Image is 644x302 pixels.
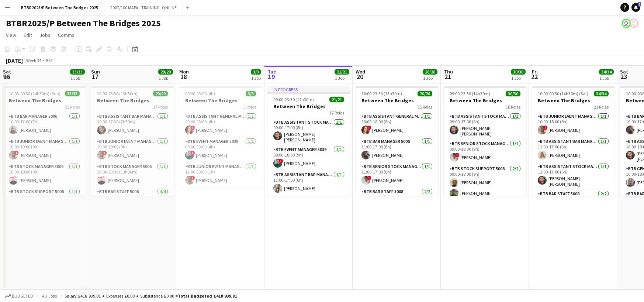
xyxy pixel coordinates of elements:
app-job-card: 10:00-00:30 (14h30m) (Sun)33/33Between The Bridges25 RolesBTB Bar Manager 50061/110:00-17:00 (7h)... [3,86,86,196]
h1: BTBR2025/P Between The Bridges 2025 [6,18,161,29]
span: 18 [178,72,189,81]
app-card-role: BTB Stock Manager 50061/110:00-23:30 (13h30m)[PERSON_NAME] [91,162,174,188]
div: [DATE] [6,57,23,64]
span: Tue [267,68,276,75]
h3: Between The Bridges [179,97,262,104]
span: 21 Roles [594,104,609,110]
span: 20/20 [418,91,432,96]
span: 17 [90,72,100,81]
a: View [3,30,19,40]
span: 20 [354,72,365,81]
app-card-role: BTB Stock support 50081/110:00-23:30 (13h30m) [3,188,86,213]
h3: Between The Bridges [267,103,350,110]
span: 33/33 [65,91,80,96]
div: Salary £418 939.81 + Expenses £0.00 + Subsistence £0.00 = [65,293,237,299]
span: Budgeted [12,294,33,299]
app-card-role: BTB Senior Stock Manager 50061/111:00-17:00 (6h)![PERSON_NAME] [356,162,438,188]
div: In progress [267,86,350,92]
span: ! [543,126,548,130]
span: ! [367,126,371,130]
app-card-role: BTB Junior Event Manager 50391/110:00-18:00 (8h)![PERSON_NAME] [532,112,614,137]
span: Comms [58,32,75,38]
span: ! [191,126,195,130]
span: Jobs [39,32,51,38]
app-card-role: BTB Assistant Bar Manager 50061/110:00-17:30 (7h30m)[PERSON_NAME] [91,112,174,137]
h3: Between The Bridges [3,97,86,104]
span: 3/3 [251,69,261,75]
a: Comms [55,30,77,40]
div: 1 Job [335,75,349,81]
span: 19 [266,72,276,81]
span: ! [191,176,195,180]
app-card-role: BTB Stock Manager 50061/110:00-19:00 (9h)[PERSON_NAME] [3,162,86,188]
a: Jobs [37,30,53,40]
span: Edit [24,32,32,38]
span: 20/20 [423,69,437,75]
span: Sat [3,68,11,75]
span: 10:00-00:30 (14h30m) (Sun) [9,91,60,96]
span: 29/29 [158,69,173,75]
span: 25 Roles [65,104,80,110]
div: 1 Job [251,75,261,81]
app-job-card: 10:00-00:30 (14h30m) (Sat)34/34Between The Bridges21 RolesBTB Junior Event Manager 50391/110:00-1... [532,86,614,196]
span: 33/33 [70,69,85,75]
span: Total Budgeted £418 939.81 [178,293,237,299]
span: 30/30 [511,69,526,75]
app-card-role: BTB Assistant General Manager 50061/110:00-18:00 (8h)![PERSON_NAME] [356,112,438,137]
span: ! [279,159,283,163]
span: 21/21 [335,69,349,75]
app-card-role: BTB Assistant Bar Manager 50061/111:00-17:00 (6h)[PERSON_NAME] [532,137,614,162]
span: Week 34 [24,58,43,63]
app-card-role: BTB Assistant Stock Manager 50061/109:00-17:00 (8h)[PERSON_NAME] [PERSON_NAME] [444,112,526,140]
app-job-card: 10:00-23:30 (13h30m)20/20Between The Bridges15 RolesBTB Assistant General Manager 50061/110:00-18... [356,86,438,196]
span: 23 [619,72,628,81]
app-job-card: In progress09:00-23:30 (14h30m)21/21Between The Bridges17 RolesBTB Assistant Stock Manager 50061/... [267,86,350,196]
a: 2 [631,3,640,12]
app-user-avatar: Amy Cane [622,19,631,28]
span: 15 Roles [418,104,432,110]
span: 17 Roles [153,104,168,110]
h3: Between The Bridges [356,97,438,104]
button: Budgeted [4,292,34,300]
app-card-role: BTB Assistant Stock Manager 50061/111:00-17:00 (6h)[PERSON_NAME] [PERSON_NAME] [532,162,614,190]
span: 17 Roles [329,110,344,116]
app-card-role: BTB Bar Staff 50082/2 [532,190,614,226]
div: 1 Job [70,75,84,81]
span: 3 Roles [243,104,256,110]
app-job-card: 09:00-23:30 (14h30m)30/30Between The Bridges18 RolesBTB Assistant Stock Manager 50061/109:00-17:0... [444,86,526,196]
span: 10:00-23:30 (13h30m) [97,91,138,96]
app-card-role: BTB Bar Manager 50061/111:00-17:00 (6h)[PERSON_NAME] [356,137,438,162]
app-user-avatar: Amy Cane [629,19,638,28]
span: Thu [444,68,453,75]
app-card-role: BTB Bar Staff 50084/410:30-17:30 (7h) [91,188,174,245]
app-job-card: 09:00-13:00 (4h)3/3Between The Bridges3 RolesBTB Assistant General Manager 50061/109:00-13:00 (4h... [179,86,262,188]
div: 1 Job [511,75,525,81]
span: 34/34 [599,69,614,75]
span: 3/3 [246,91,256,96]
span: Mon [179,68,189,75]
span: 21 [443,72,453,81]
app-card-role: BTB Senior Stock Manager 50061/109:00-18:00 (9h)![PERSON_NAME] [444,140,526,165]
span: View [6,32,16,38]
span: ! [103,151,107,155]
span: 09:00-23:30 (14h30m) [450,91,490,96]
app-card-role: BTB Junior Event Manager 50391/110:00-19:00 (9h)![PERSON_NAME] [3,137,86,162]
h3: Between The Bridges [444,97,526,104]
app-job-card: 10:00-23:30 (13h30m)29/29Between The Bridges17 RolesBTB Assistant Bar Manager 50061/110:00-17:30 ... [91,86,174,196]
span: Wed [356,68,365,75]
span: 21/21 [329,97,344,102]
div: BST [46,58,53,63]
span: ! [367,176,371,180]
app-card-role: BTB Bar Manager 50061/110:00-17:00 (7h)[PERSON_NAME] [3,112,86,137]
span: 2 [638,2,641,7]
app-card-role: BTB Event Manager 50391/109:00-13:00 (4h)![PERSON_NAME] [179,137,262,162]
button: 2007/100 MAPAL TRAINING- ONLINE [104,0,183,15]
span: ! [191,151,195,155]
span: 10:00-23:30 (13h30m) [361,91,402,96]
span: 34/34 [594,91,609,96]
